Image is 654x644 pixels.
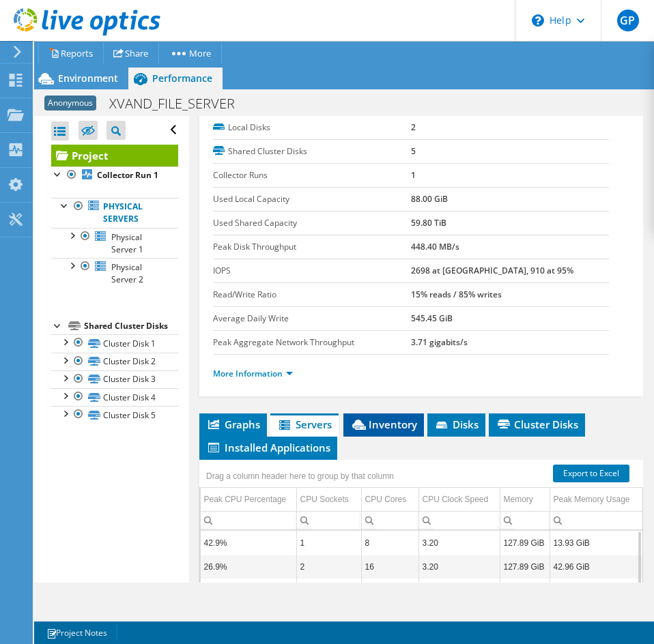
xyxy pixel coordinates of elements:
[361,555,418,579] td: Column CPU Cores, Value 16
[418,531,500,555] td: Column CPU Clock Speed, Value 3.20
[411,193,448,205] b: 88.00 GiB
[213,240,411,254] label: Peak Disk Throughput
[200,488,296,512] td: Peak CPU Percentage Column
[496,418,578,431] span: Cluster Disks
[361,488,418,512] td: CPU Cores Column
[365,491,407,508] div: CPU Cores
[350,418,417,431] span: Inventory
[296,511,361,529] td: Column CPU Sockets, Filter cell
[550,488,642,512] td: Peak Memory Usage Column
[51,258,178,288] a: Physical Server 2
[51,388,178,406] a: Cluster Disk 4
[37,624,117,641] a: Project Notes
[103,42,159,63] a: Share
[411,145,416,157] b: 5
[152,72,212,85] span: Performance
[418,488,500,512] td: CPU Clock Speed Column
[203,467,397,486] div: Drag a column header here to group by that column
[300,491,349,508] div: CPU Sockets
[411,265,573,276] b: 2698 at [GEOGRAPHIC_DATA], 910 at 95%
[296,531,361,555] td: Column CPU Sockets, Value 1
[296,555,361,579] td: Column CPU Sockets, Value 2
[111,231,143,255] span: Physical Server 1
[500,555,550,579] td: Column Memory, Value 127.89 GiB
[500,531,550,555] td: Column Memory, Value 127.89 GiB
[206,441,330,454] span: Installed Applications
[504,491,533,508] div: Memory
[550,511,642,529] td: Column Peak Memory Usage, Filter cell
[411,169,416,181] b: 1
[111,261,143,285] span: Physical Server 2
[213,169,411,182] label: Collector Runs
[200,555,296,579] td: Column Peak CPU Percentage, Value 26.9%
[213,121,411,134] label: Local Disks
[213,216,411,230] label: Used Shared Capacity
[361,531,418,555] td: Column CPU Cores, Value 8
[277,418,332,431] span: Servers
[213,312,411,325] label: Average Daily Write
[423,491,489,508] div: CPU Clock Speed
[213,336,411,349] label: Peak Aggregate Network Throughput
[51,145,178,166] a: Project
[418,511,500,529] td: Column CPU Clock Speed, Filter cell
[434,418,479,431] span: Disks
[361,511,418,529] td: Column CPU Cores, Filter cell
[550,531,642,555] td: Column Peak Memory Usage, Value 13.93 GiB
[51,166,178,184] a: Collector Run 1
[97,169,158,181] b: Collector Run 1
[84,318,178,334] div: Shared Cluster Disks
[617,10,639,31] span: GP
[38,42,104,63] a: Reports
[532,14,544,27] svg: \n
[51,334,178,352] a: Cluster Disk 1
[213,288,411,302] label: Read/Write Ratio
[553,465,629,482] a: Export to Excel
[411,289,502,300] b: 15% reads / 85% writes
[296,488,361,512] td: CPU Sockets Column
[51,353,178,370] a: Cluster Disk 2
[213,145,411,158] label: Shared Cluster Disks
[554,491,630,508] div: Peak Memory Usage
[200,531,296,555] td: Column Peak CPU Percentage, Value 42.9%
[550,555,642,579] td: Column Peak Memory Usage, Value 42.96 GiB
[500,511,550,529] td: Column Memory, Filter cell
[418,555,500,579] td: Column CPU Clock Speed, Value 3.20
[411,336,468,348] b: 3.71 gigabits/s
[51,198,178,228] a: Physical Servers
[204,491,287,508] div: Peak CPU Percentage
[103,96,256,111] h1: XVAND_FILE_SERVER
[158,42,222,63] a: More
[213,264,411,278] label: IOPS
[206,418,260,431] span: Graphs
[411,312,453,324] b: 545.45 GiB
[44,96,96,111] span: Anonymous
[411,217,446,229] b: 59.80 TiB
[58,72,118,85] span: Environment
[213,192,411,206] label: Used Local Capacity
[411,241,459,252] b: 448.40 MB/s
[51,406,178,424] a: Cluster Disk 5
[51,370,178,388] a: Cluster Disk 3
[51,228,178,258] a: Physical Server 1
[200,511,296,529] td: Column Peak CPU Percentage, Filter cell
[500,488,550,512] td: Memory Column
[411,121,416,133] b: 2
[213,368,293,379] a: More Information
